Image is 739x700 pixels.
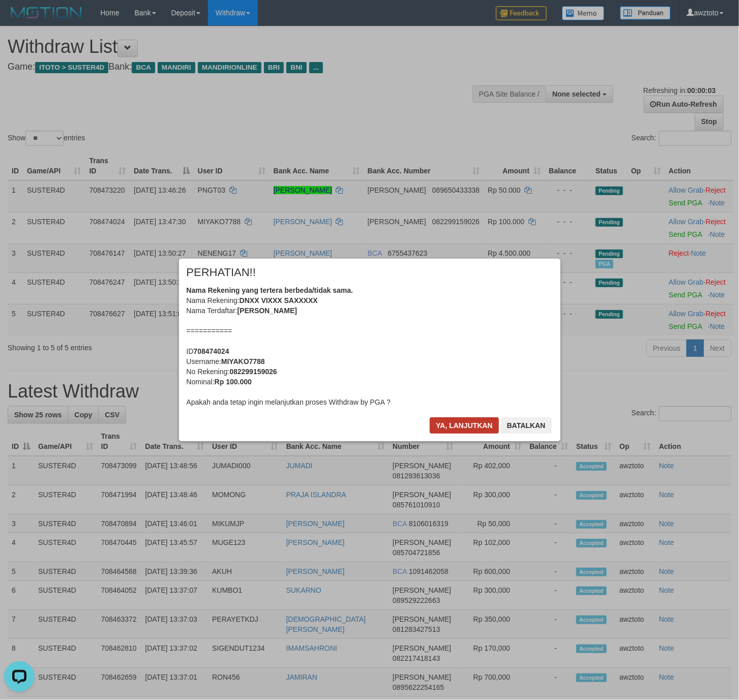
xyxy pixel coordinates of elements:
[187,267,256,278] span: PERHATIAN!!
[194,347,229,355] b: 708474024
[221,357,265,366] b: MIYAKO7788
[238,307,297,315] b: [PERSON_NAME]
[4,4,35,35] button: Open LiveChat chat widget
[215,378,252,386] b: Rp 100.000
[229,368,277,376] b: 082299159026
[430,417,499,434] button: Ya, lanjutkan
[501,417,552,434] button: Batalkan
[187,285,553,407] div: Nama Rekening: Nama Terdaftar: =========== ID Username: No Rekening: Nominal: Apakah anda tetap i...
[240,296,318,305] b: DNXX VIXXX SAXXXXX
[187,286,353,294] b: Nama Rekening yang tertera berbeda/tidak sama.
